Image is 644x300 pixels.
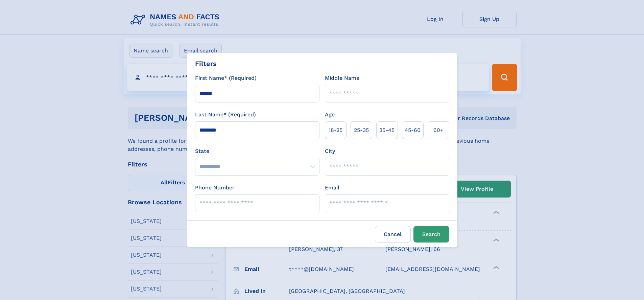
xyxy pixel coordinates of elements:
[195,74,257,82] label: First Name* (Required)
[195,184,235,192] label: Phone Number
[413,226,449,243] button: Search
[433,126,444,134] span: 60+
[195,59,217,69] div: Filters
[325,184,339,192] label: Email
[375,226,411,243] label: Cancel
[354,126,369,134] span: 25‑35
[195,111,256,119] label: Last Name* (Required)
[405,126,421,134] span: 45‑60
[325,74,359,82] label: Middle Name
[325,147,335,155] label: City
[329,126,342,134] span: 18‑25
[379,126,395,134] span: 35‑45
[325,111,335,119] label: Age
[195,147,319,155] label: State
